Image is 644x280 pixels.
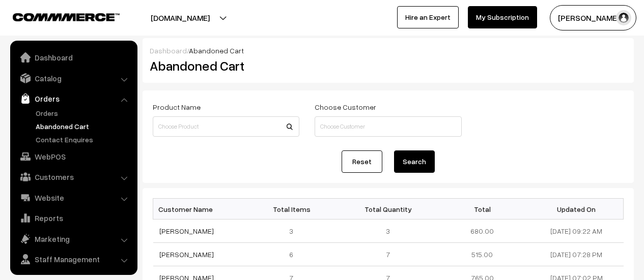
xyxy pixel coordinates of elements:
[13,89,134,108] a: Orders
[247,243,341,266] td: 6
[159,227,214,235] a: [PERSON_NAME]
[159,250,214,259] a: [PERSON_NAME]
[341,199,435,220] th: Total Quantity
[13,189,134,207] a: Website
[150,46,187,55] a: Dashboard
[529,243,624,266] td: [DATE] 07:28 PM
[153,102,201,112] label: Product Name
[13,48,134,67] a: Dashboard
[33,134,134,145] a: Contact Enquires
[33,121,134,132] a: Abandoned Cart
[189,46,244,55] span: Abandoned Cart
[33,108,134,118] a: Orders
[529,220,624,243] td: [DATE] 09:22 AM
[550,5,636,30] button: [PERSON_NAME]
[153,199,247,220] th: Customer Name
[13,250,134,268] a: Staff Management
[13,209,134,227] a: Reports
[13,13,120,21] img: COMMMERCE
[397,6,459,28] a: Hire an Expert
[341,243,435,266] td: 7
[150,58,298,74] h2: Abandoned Cart
[342,150,382,173] a: Reset
[115,5,245,30] button: [DOMAIN_NAME]
[247,220,341,243] td: 3
[616,10,631,25] img: user
[435,243,529,266] td: 515.00
[529,199,624,220] th: Updated On
[247,199,341,220] th: Total Items
[315,116,461,137] input: Choose Customer
[153,116,299,137] input: Choose Product
[13,69,134,87] a: Catalog
[13,147,134,166] a: WebPOS
[13,10,102,22] a: COMMMERCE
[435,199,529,220] th: Total
[13,230,134,248] a: Marketing
[13,168,134,186] a: Customers
[150,45,627,56] div: /
[468,6,537,28] a: My Subscription
[394,150,435,173] button: Search
[341,220,435,243] td: 3
[435,220,529,243] td: 680.00
[315,102,376,112] label: Choose Customer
